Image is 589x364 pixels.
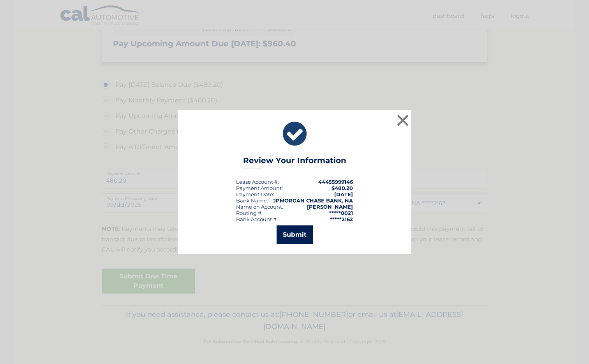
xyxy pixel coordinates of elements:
[236,204,283,210] div: Name on Account:
[318,179,353,185] strong: 44455999146
[236,210,263,216] div: Routing #:
[273,197,353,204] strong: JPMORGAN CHASE BANK, NA
[236,191,274,197] div: :
[236,197,268,204] div: Bank Name:
[334,191,353,197] span: [DATE]
[277,225,313,244] button: Submit
[332,185,353,191] span: $480.20
[236,216,278,222] div: Bank Account #:
[395,113,411,128] button: ×
[307,204,353,210] strong: [PERSON_NAME]
[236,191,273,197] span: Payment Date
[243,156,346,169] h3: Review Your Information
[236,179,279,185] div: Lease Account #:
[236,185,283,191] div: Payment Amount:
